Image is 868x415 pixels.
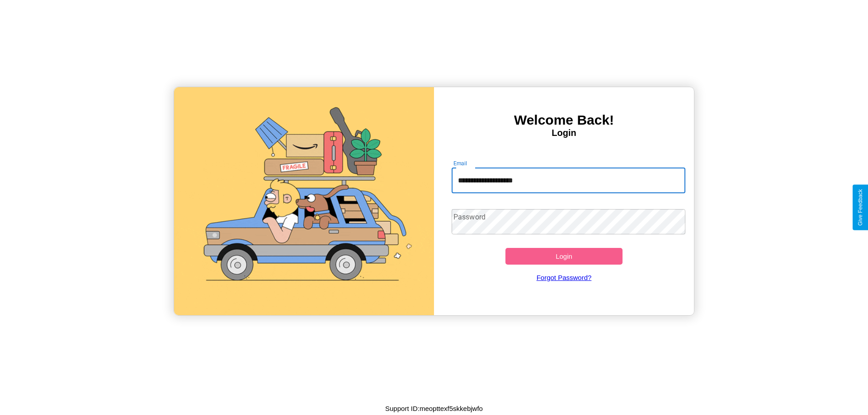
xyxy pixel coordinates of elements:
button: Login [505,248,623,265]
img: gif [174,87,434,315]
a: Forgot Password? [447,265,681,290]
h4: Login [434,128,694,138]
p: Support ID: meopttexf5skkebjwfo [385,402,483,415]
h3: Welcome Back! [434,112,694,128]
label: Email [453,159,467,167]
div: Give Feedback [857,189,863,226]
